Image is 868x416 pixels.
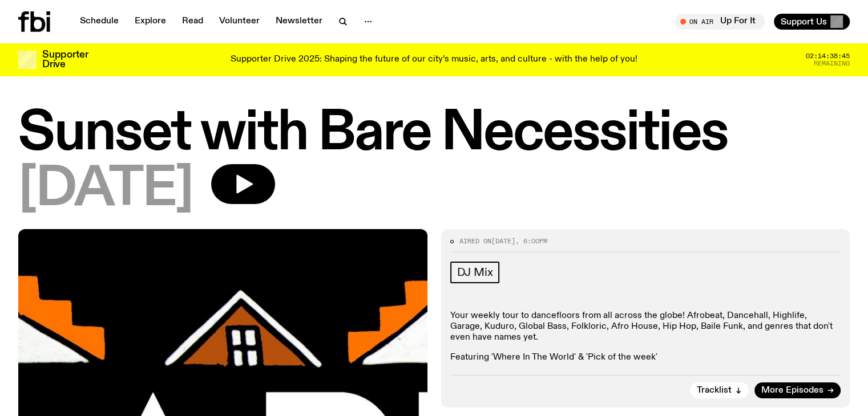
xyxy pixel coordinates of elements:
button: Tracklist [690,382,749,398]
a: DJ Mix [450,262,500,283]
a: Explore [128,14,173,30]
button: On AirUp For It [675,14,765,30]
span: [DATE] [491,236,515,246]
a: Read [175,14,210,30]
span: DJ Mix [457,266,493,279]
span: , 6:00pm [515,236,547,246]
a: Schedule [73,14,126,30]
a: Volunteer [212,14,267,30]
span: 02:14:38:45 [806,53,850,59]
h3: Supporter Drive [42,50,88,70]
span: More Episodes [761,386,823,395]
a: More Episodes [754,382,841,398]
span: Remaining [814,60,850,67]
a: Newsletter [269,14,329,30]
p: Your weekly tour to dancefloors from all across the globe! Afrobeat, Dancehall, Highlife, Garage,... [450,311,841,344]
h1: Sunset with Bare Necessities [18,108,850,160]
span: Tracklist [697,386,732,395]
p: Supporter Drive 2025: Shaping the future of our city’s music, arts, and culture - with the help o... [231,55,637,65]
span: Support Us [781,17,827,27]
span: [DATE] [18,164,193,215]
p: Featuring 'Where In The World' & 'Pick of the week' [450,352,841,363]
button: Support Us [774,14,850,30]
span: Aired on [459,236,491,246]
